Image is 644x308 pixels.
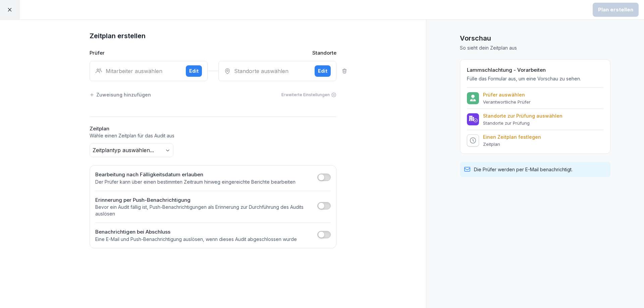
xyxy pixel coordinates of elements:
p: So sieht dein Zeitplan aus [460,45,610,51]
p: Der Prüfer kann über einen bestimmten Zeitraum hinweg eingereichte Berichte bearbeiten [95,179,296,185]
div: Plan erstellen [598,6,633,13]
div: Standorte auswählen [224,67,309,75]
button: Edit [186,65,202,77]
div: Edit [189,67,199,75]
p: Verantwortliche Prüfer [483,99,531,105]
h2: Lammschlachtung - Vorarbeiten [467,66,603,74]
p: Standorte zur Prüfung auswählen [483,113,562,119]
div: Erweiterte Einstellungen [281,92,336,98]
p: Prüfer auswählen [483,92,531,98]
p: Eine E-Mail und Push-Benachrichtigung auslösen, wenn dieses Audit abgeschlossen wurde [95,236,297,243]
h2: Zeitplan [90,125,336,133]
h2: Erinnerung per Push-Benachrichtigung [95,196,314,204]
button: Plan erstellen [593,3,639,17]
button: Edit [315,65,331,77]
h2: Benachrichtigen bei Abschluss [95,228,297,236]
p: Einen Zeitplan festlegen [483,134,541,140]
p: Wähle einen Zeitplan für das Audit aus [90,132,336,139]
p: Die Prüfer werden per E-Mail benachrichtigt. [474,166,573,173]
p: Prüfer [90,49,105,57]
p: Bevor ein Audit fällig ist, Push-Benachrichtigungen als Erinnerung zur Durchführung des Audits au... [95,204,314,217]
div: Edit [318,67,327,75]
h2: Bearbeitung nach Fälligkeitsdatum erlauben [95,171,296,179]
p: Standorte zur Prüfung [483,120,562,126]
p: Zeitplan [483,141,541,147]
h1: Vorschau [460,33,610,43]
div: Mitarbeiter auswählen [95,67,180,75]
p: Standorte [312,49,336,57]
p: Fülle das Formular aus, um eine Vorschau zu sehen. [467,75,603,82]
h1: Zeitplan erstellen [90,30,336,41]
div: Zuweisung hinzufügen [90,91,151,98]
